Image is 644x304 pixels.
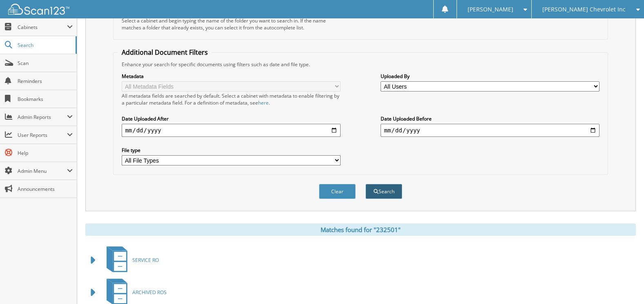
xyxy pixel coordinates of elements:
[18,78,73,85] span: Reminders
[85,224,636,236] div: Matches found for "232501"
[122,124,340,137] input: start
[18,60,73,67] span: Scan
[381,73,599,80] label: Uploaded By
[381,115,599,122] label: Date Uploaded Before
[365,184,402,199] button: Search
[258,99,269,106] a: here
[381,124,599,137] input: end
[468,7,513,12] span: [PERSON_NAME]
[319,184,356,199] button: Clear
[102,244,159,276] a: SERVICE RO
[18,150,73,156] span: Help
[118,61,603,68] div: Enhance your search for specific documents using filters such as date and file type.
[18,186,73,192] span: Announcements
[122,115,340,122] label: Date Uploaded After
[18,24,67,31] span: Cabinets
[122,147,340,154] label: File type
[122,92,340,106] div: All metadata fields are searched by default. Select a cabinet with metadata to enable filtering b...
[18,96,73,103] span: Bookmarks
[542,7,626,12] span: [PERSON_NAME] Chevrolet Inc
[132,289,167,296] span: ARCHIVED ROS
[132,257,159,264] span: SERVICE RO
[18,42,71,49] span: Search
[603,265,644,304] iframe: Chat Widget
[122,17,340,31] div: Select a cabinet and begin typing the name of the folder you want to search in. If the name match...
[18,114,67,121] span: Admin Reports
[18,168,67,174] span: Admin Menu
[18,132,67,139] span: User Reports
[122,73,340,80] label: Metadata
[8,4,69,15] img: scan123-logo-white.svg
[118,48,212,57] legend: Additional Document Filters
